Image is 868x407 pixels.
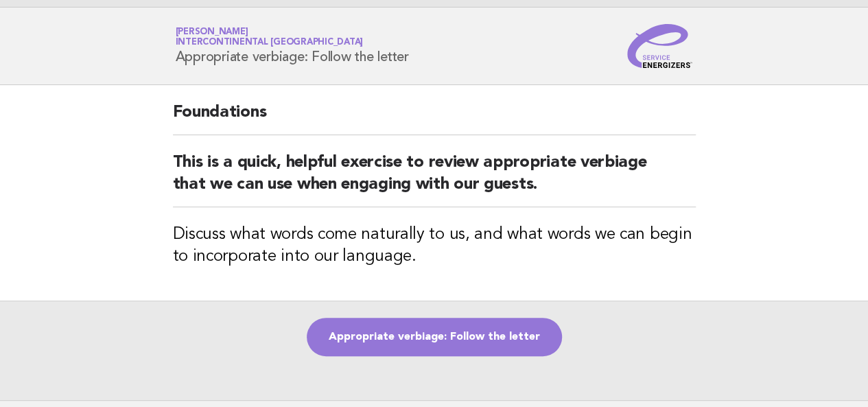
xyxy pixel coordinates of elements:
h1: Appropriate verbiage: Follow the letter [176,28,409,64]
a: Appropriate verbiage: Follow the letter [307,318,562,356]
h2: This is a quick, helpful exercise to review appropriate verbiage that we can use when engaging wi... [173,152,696,207]
h3: Discuss what words come naturally to us, and what words we can begin to incorporate into our lang... [173,224,696,268]
span: InterContinental [GEOGRAPHIC_DATA] [176,38,364,47]
h2: Foundations [173,102,696,135]
img: Service Energizers [627,24,693,68]
a: [PERSON_NAME]InterContinental [GEOGRAPHIC_DATA] [176,27,364,47]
